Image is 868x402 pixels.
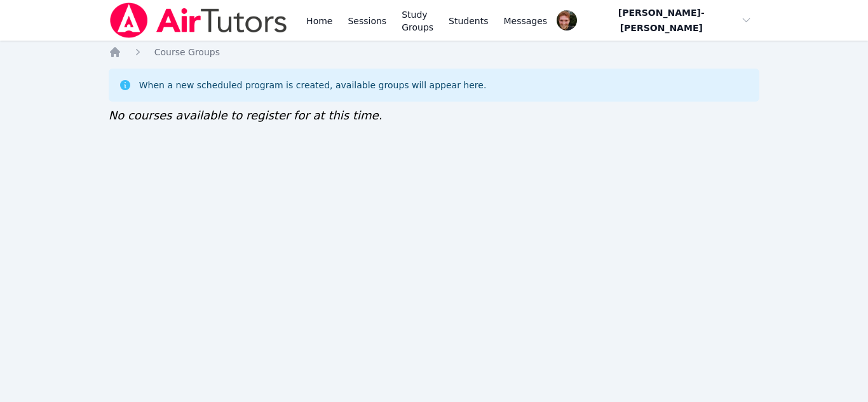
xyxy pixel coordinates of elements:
img: Air Tutors [109,3,288,38]
span: No courses available to register for at this time. [109,109,383,122]
a: Course Groups [154,46,220,58]
span: Course Groups [154,47,220,57]
div: When a new scheduled program is created, available groups will appear here. [139,79,487,91]
span: Messages [504,15,548,27]
nav: Breadcrumb [109,46,760,58]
